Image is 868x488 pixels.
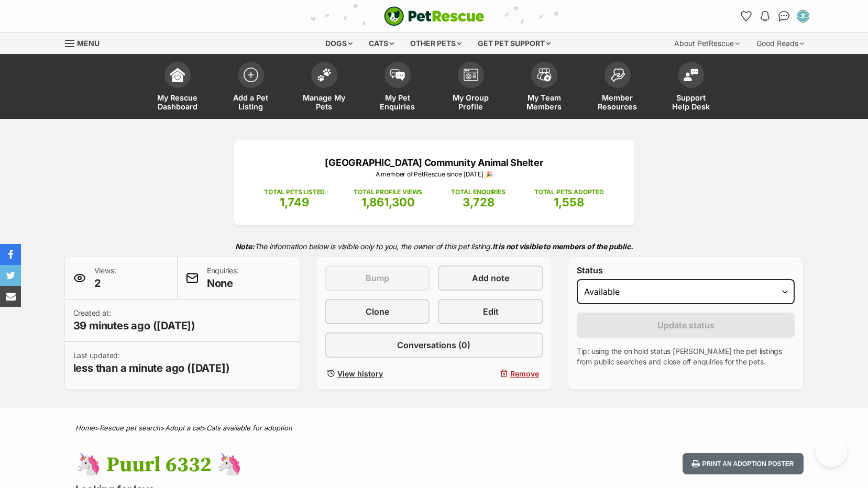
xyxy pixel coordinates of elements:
[250,156,619,170] p: [GEOGRAPHIC_DATA] Community Animal Shelter
[366,305,389,318] span: Clone
[214,57,288,119] a: Add a Pet Listing
[65,236,804,257] p: The information below is visible only to you, the owner of this pet listing.
[384,6,485,26] a: PetRescue
[49,424,819,432] div: > > >
[73,361,230,375] span: less than a minute ago ([DATE])
[73,318,196,333] span: 39 minutes ago ([DATE])
[470,33,558,54] div: Get pet support
[438,265,543,291] a: Add note
[354,187,422,197] p: TOTAL PROFILE VIEWS
[75,424,95,432] a: Home
[463,195,495,209] span: 3,728
[337,368,383,379] span: View history
[610,68,625,82] img: member-resources-icon-8e73f808a243e03378d46382f2149f9095a855e16c252ad45f914b54edf8863c.svg
[227,93,274,111] span: Add a Pet Listing
[244,68,258,82] img: add-pet-listing-icon-0afa8454b4691262ce3f59096e99ab1cd57d4a30225e0717b998d2c9b9846f56.svg
[795,8,811,25] button: My account
[798,11,808,21] img: SHELTER STAFF profile pic
[776,8,793,25] a: Conversations
[492,242,633,251] strong: It is not visible to members of the public.
[77,39,100,48] span: Menu
[581,57,654,119] a: Member Resources
[73,350,230,375] p: Last updated:
[434,57,508,119] a: My Group Profile
[438,299,543,324] a: Edit
[667,93,715,111] span: Support Help Desk
[374,93,421,111] span: My Pet Enquiries
[325,366,430,381] a: View history
[594,93,641,111] span: Member Resources
[761,11,769,21] img: notifications-46538b983faf8c2785f20acdc204bb7945ddae34d4c08c2a6579f10ce5e182be.svg
[738,8,811,25] ul: Account quick links
[577,265,795,275] label: Status
[206,424,292,432] a: Cats available for adoption
[390,69,405,81] img: pet-enquiries-icon-7e3ad2cf08bfb03b45e93fb7055b45f3efa6380592205ae92323e6603595dc1f.svg
[757,8,774,25] button: Notifications
[361,195,415,209] span: 1,861,300
[684,69,698,81] img: help-desk-icon-fdf02630f3aa405de69fd3d07c3f3aa587a6932b1a1747fa1d2bba05be0121f9.svg
[403,33,469,54] div: Other pets
[483,305,499,318] span: Edit
[141,57,214,119] a: My Rescue Dashboard
[438,366,543,381] button: Remove
[65,33,107,52] a: Menu
[749,33,811,54] div: Good Reads
[250,170,619,179] p: A member of PetRescue since [DATE] 🎉
[94,276,116,291] span: 2
[317,68,332,82] img: manage-my-pets-icon-02211641906a0b7f246fdf0571729dbe1e7629f14944591b6c1af311fb30b64b.svg
[657,319,715,331] span: Update status
[325,332,543,358] a: Conversations (0)
[577,346,795,367] p: Tip: using the on hold status [PERSON_NAME] the pet listings from public searches and close off e...
[264,187,325,197] p: TOTAL PETS LISTED
[451,187,505,197] p: TOTAL ENQUIRIES
[464,69,478,81] img: group-profile-icon-3fa3cf56718a62981997c0bc7e787c4b2cf8bcc04b72c1350f741eb67cf2f40e.svg
[667,33,747,54] div: About PetRescue
[361,57,434,119] a: My Pet Enquiries
[654,57,728,119] a: Support Help Desk
[508,57,581,119] a: My Team Members
[325,265,430,291] button: Bump
[738,8,755,25] a: Favourites
[366,272,389,284] span: Bump
[447,93,495,111] span: My Group Profile
[384,6,485,26] img: logo-cat-932fe2b9b8326f06289b0f2fb663e598f794de774fb13d1741a6617ecf9a85b4.svg
[397,339,470,351] span: Conversations (0)
[361,33,401,54] div: Cats
[521,93,568,111] span: My Team Members
[510,368,539,379] span: Remove
[537,68,552,82] img: team-members-icon-5396bd8760b3fe7c0b43da4ab00e1e3bb1a5d9ba89233759b79545d2d3fc5d0d.svg
[318,33,360,54] div: Dogs
[778,11,789,21] img: chat-41dd97257d64d25036548639549fe6c8038ab92f7586957e7f3b1b290dea8141.svg
[554,195,584,209] span: 1,558
[534,187,604,197] p: TOTAL PETS ADOPTED
[235,242,255,251] strong: Note:
[325,299,430,324] a: Clone
[94,265,116,291] p: Views:
[301,93,348,111] span: Manage My Pets
[73,308,196,333] p: Created at:
[170,68,185,82] img: dashboard-icon-eb2f2d2d3e046f16d808141f083e7271f6b2e854fb5c12c21221c1fb7104beca.svg
[577,313,795,338] button: Update status
[207,265,239,291] p: Enquiries:
[280,195,309,209] span: 1,749
[472,272,509,284] span: Add note
[683,453,803,474] button: Print an adoption poster
[165,424,202,432] a: Adopt a cat
[154,93,201,111] span: My Rescue Dashboard
[100,424,160,432] a: Rescue pet search
[816,436,847,467] iframe: Help Scout Beacon - Open
[75,453,519,477] h1: 🦄 Puurl 6332 🦄
[207,276,239,291] span: None
[288,57,361,119] a: Manage My Pets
